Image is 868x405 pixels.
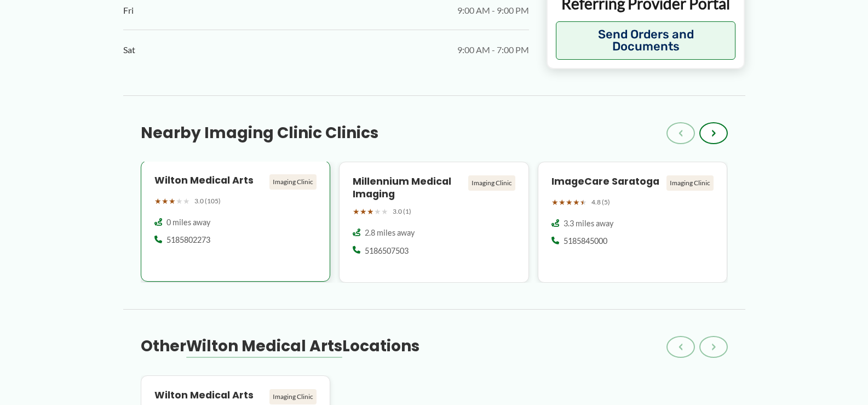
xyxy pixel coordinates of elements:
button: › [699,336,728,358]
span: 3.3 miles away [564,218,613,229]
button: ‹ [666,336,695,358]
span: ★ [580,195,587,209]
div: Imaging Clinic [269,389,317,404]
span: ‹ [679,127,683,140]
h3: Other Locations [141,336,419,356]
span: 9:00 AM - 7:00 PM [457,42,529,58]
span: ★ [573,195,580,209]
h4: Millennium Medical Imaging [353,175,464,201]
span: 0 miles away [166,217,210,228]
span: ★ [154,194,162,208]
span: ★ [353,204,360,219]
span: 3.0 (1) [393,206,411,218]
button: Send Orders and Documents [556,21,736,60]
h3: Nearby Imaging Clinic Clinics [141,123,378,143]
a: Wilton Medical Arts Imaging Clinic ★★★★★ 3.0 (105) 0 miles away 5185802273 [141,162,331,283]
span: ★ [374,204,381,219]
span: 3.0 (105) [194,195,221,207]
button: ‹ [666,122,695,144]
span: ★ [169,194,176,208]
a: Millennium Medical Imaging Imaging Clinic ★★★★★ 3.0 (1) 2.8 miles away 5186507503 [339,162,529,283]
span: Sat [123,42,135,58]
div: Imaging Clinic [468,175,515,191]
span: Fri [123,2,134,19]
span: 5185845000 [564,236,607,247]
div: Imaging Clinic [666,175,714,191]
h4: Wilton Medical Arts [154,174,266,187]
span: ★ [367,204,374,219]
h4: ImageCare Saratoga [551,175,663,188]
button: › [699,122,728,144]
span: ★ [176,194,183,208]
span: ★ [559,195,566,209]
span: ★ [183,194,190,208]
span: › [711,340,716,353]
span: ‹ [679,340,683,353]
span: Wilton Medical Arts [186,335,342,357]
h4: Wilton Medical Arts [154,389,266,402]
span: ★ [566,195,573,209]
span: 2.8 miles away [365,227,415,238]
span: ★ [381,204,388,219]
span: › [711,127,716,140]
a: ImageCare Saratoga Imaging Clinic ★★★★★ 4.8 (5) 3.3 miles away 5185845000 [538,162,728,283]
span: 9:00 AM - 9:00 PM [457,2,529,19]
div: Imaging Clinic [269,174,317,190]
span: 5185802273 [166,235,210,246]
span: ★ [360,204,367,219]
span: 4.8 (5) [591,196,610,208]
span: ★ [551,195,559,209]
span: ★ [162,194,169,208]
span: 5186507503 [365,246,409,256]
